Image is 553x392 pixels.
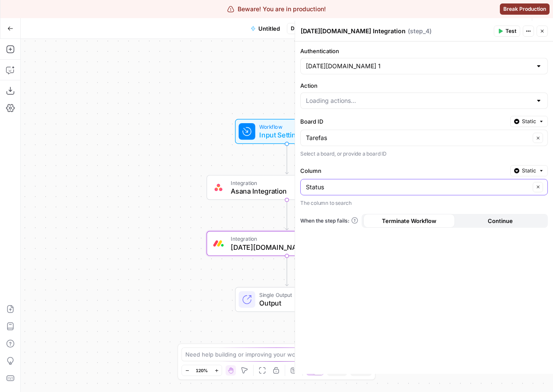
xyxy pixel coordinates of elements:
[522,118,536,125] span: Static
[300,166,507,175] label: Column
[300,150,548,158] p: Select a board, or provide a board ID
[227,5,326,13] div: Beware! You are in production!
[500,3,550,15] button: Break Production
[213,182,224,193] img: asana_icon.png
[300,217,358,225] a: When the step fails:
[196,367,208,374] span: 120%
[245,22,285,35] button: Untitled
[505,27,516,35] span: Test
[259,291,316,299] span: Single Output
[306,183,530,191] input: Status
[488,217,513,225] span: Continue
[306,134,530,142] input: Tarefas
[207,287,367,312] div: Single OutputOutputEnd
[259,298,316,308] span: Output
[503,5,546,13] span: Break Production
[207,119,367,144] div: WorkflowInput SettingsInputs
[231,235,338,243] span: Integration
[494,25,520,37] button: Test
[231,178,339,187] span: Integration
[285,200,288,230] g: Edge from step_3 to step_4
[231,186,339,196] span: Asana Integration
[300,47,548,55] label: Authentication
[300,199,548,207] p: The column to search
[231,242,338,252] span: [DATE][DOMAIN_NAME] Integration
[510,165,548,176] button: Static
[408,27,432,35] span: ( step_4 )
[510,116,548,127] button: Static
[207,175,367,200] div: IntegrationAsana IntegrationStep 3
[382,217,436,225] span: Terminate Workflow
[285,144,288,174] g: Edge from start to step_3
[301,27,406,35] textarea: [DATE][DOMAIN_NAME] Integration
[300,117,507,126] label: Board ID
[259,130,311,140] span: Input Settings
[259,123,311,131] span: Workflow
[306,96,532,105] input: Loading actions...
[207,231,367,256] div: Integration[DATE][DOMAIN_NAME] IntegrationStep 4
[306,62,532,70] input: Monday.com 1
[300,81,548,90] label: Action
[285,256,288,286] g: Edge from step_4 to end
[258,24,280,33] span: Untitled
[213,238,224,249] img: monday_icon.png
[455,214,547,228] button: Continue
[522,167,536,175] span: Static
